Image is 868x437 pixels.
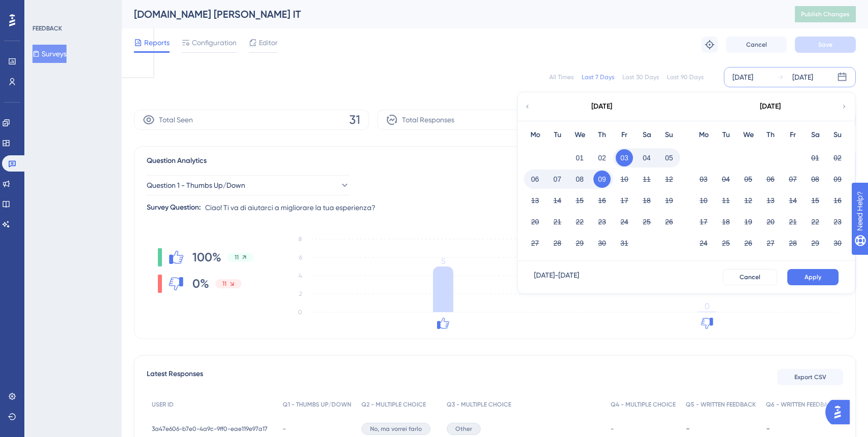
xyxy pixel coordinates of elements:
[695,171,712,188] button: 03
[740,213,757,230] button: 19
[549,234,566,252] button: 28
[616,149,633,166] button: 03
[784,234,802,252] button: 28
[715,129,737,141] div: Tu
[549,73,574,81] div: All Times
[441,256,446,266] tspan: 5
[782,129,804,141] div: Fr
[826,129,849,141] div: Su
[723,269,777,285] button: Cancel
[593,149,611,166] button: 02
[611,400,676,409] span: Q4 - MULTIPLE CHOICE
[807,234,824,252] button: 29
[636,129,658,141] div: Sa
[807,192,824,209] button: 15
[667,73,704,81] div: Last 90 Days
[726,37,787,53] button: Cancel
[361,400,426,409] span: Q2 - MULTIPLE CHOICE
[638,171,655,188] button: 11
[686,424,756,433] div: -
[660,149,678,166] button: 05
[455,425,472,433] span: Other
[549,213,566,230] button: 21
[804,129,826,141] div: Sa
[717,234,735,252] button: 25
[569,129,591,141] div: We
[777,369,843,385] button: Export CSV
[593,171,611,188] button: 09
[717,171,735,188] button: 04
[660,192,678,209] button: 19
[593,213,611,230] button: 23
[784,192,802,209] button: 14
[593,234,611,252] button: 30
[24,3,63,15] span: Need Help?
[526,192,544,209] button: 13
[717,192,735,209] button: 11
[760,100,781,113] div: [DATE]
[638,192,655,209] button: 18
[784,171,802,188] button: 07
[658,129,680,141] div: Su
[762,171,779,188] button: 06
[235,253,239,261] span: 11
[611,425,614,433] span: -
[549,192,566,209] button: 14
[762,192,779,209] button: 13
[32,45,66,63] button: Surveys
[259,37,278,49] span: Editor
[571,234,588,252] button: 29
[192,249,221,265] span: 100%
[370,425,422,433] span: No, ma vorrei farlo
[766,400,836,409] span: Q6 - WRITTEN FEEDBACK
[622,73,659,81] div: Last 30 Days
[740,171,757,188] button: 05
[571,213,588,230] button: 22
[32,24,62,32] div: FEEDBACK
[546,129,569,141] div: Tu
[762,213,779,230] button: 20
[616,192,633,209] button: 17
[616,171,633,188] button: 10
[795,6,856,22] button: Publish Changes
[695,213,712,230] button: 17
[147,201,201,214] div: Survey Question:
[692,129,715,141] div: Mo
[549,171,566,188] button: 07
[283,400,351,409] span: Q1 - THUMBS UP/DOWN
[805,273,821,281] span: Apply
[784,213,802,230] button: 21
[571,149,588,166] button: 01
[402,114,454,126] span: Total Responses
[447,400,511,409] span: Q3 - MULTIPLE CHOICE
[192,276,209,292] span: 0%
[205,201,376,214] span: Ciao! Ti va di aiutarci a migliorare la tua esperienza?
[695,234,712,252] button: 24
[152,425,268,433] span: 3a47e606-b7e0-4a9c-9ff0-eae119e97a17
[794,373,826,381] span: Export CSV
[787,269,839,285] button: Apply
[638,149,655,166] button: 04
[801,10,850,18] span: Publish Changes
[524,129,546,141] div: Mo
[526,171,544,188] button: 06
[740,192,757,209] button: 12
[147,155,207,167] span: Question Analytics
[613,129,636,141] div: Fr
[349,112,360,128] span: 31
[147,179,245,191] span: Question 1 - Thumbs Up/Down
[299,254,302,261] tspan: 6
[571,192,588,209] button: 15
[705,301,710,311] tspan: 0
[159,114,193,126] span: Total Seen
[299,290,302,297] tspan: 2
[807,149,824,166] button: 01
[829,234,846,252] button: 30
[147,175,350,195] button: Question 1 - Thumbs Up/Down
[792,71,813,83] div: [DATE]
[616,234,633,252] button: 31
[759,129,782,141] div: Th
[283,425,286,433] span: -
[298,309,302,316] tspan: 0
